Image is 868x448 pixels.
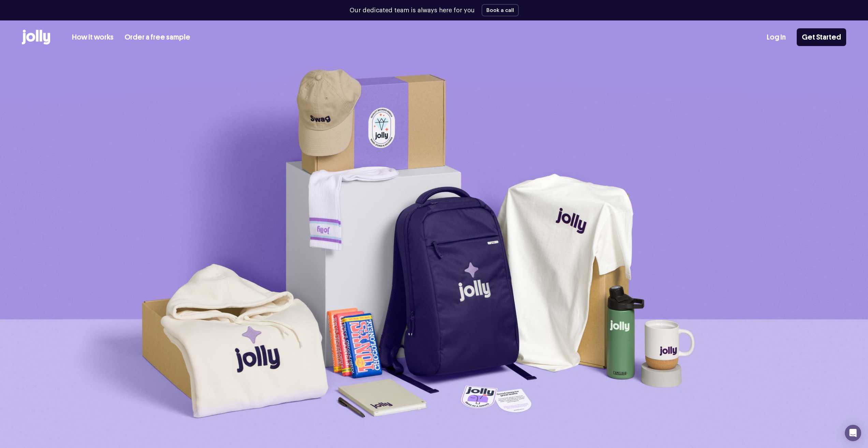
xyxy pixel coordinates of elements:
a: Order a free sample [124,32,190,43]
p: Our dedicated team is always here for you [350,6,475,15]
a: Log In [767,32,786,43]
a: How it works [72,32,114,43]
div: Open Intercom Messenger [845,425,861,441]
button: Book a call [482,4,519,16]
a: Get Started [797,28,846,46]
